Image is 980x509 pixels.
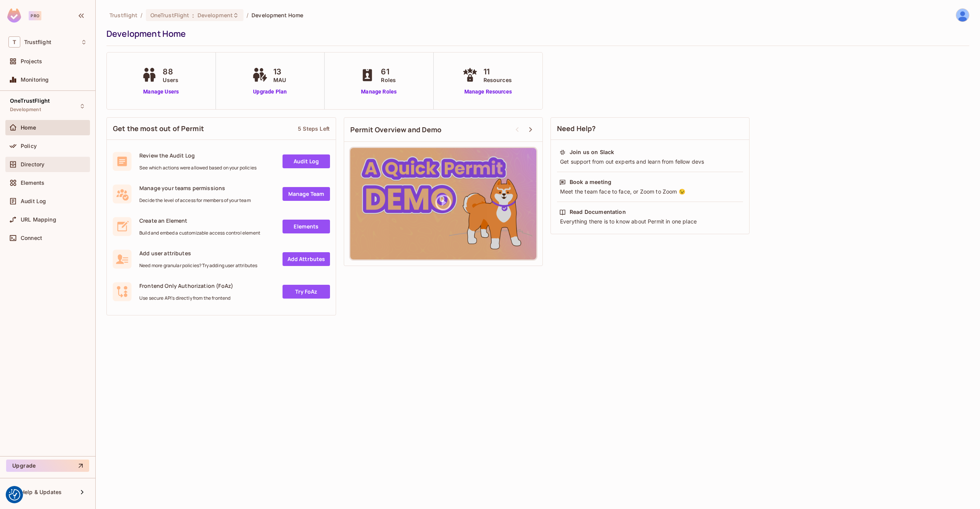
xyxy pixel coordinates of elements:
span: See which actions were allowed based on your policies [139,165,256,171]
span: OneTrustFlight [10,98,50,104]
span: Development [10,107,41,113]
span: Monitoring [21,77,49,83]
span: Workspace: Trustflight [24,39,51,45]
span: Users [163,76,178,84]
span: 11 [483,66,512,77]
a: Manage Team [283,187,330,201]
span: Add user attributes [139,250,257,257]
div: Development Home [106,28,965,39]
li: / [140,11,142,19]
a: Manage Users [140,88,182,96]
span: 13 [273,66,286,77]
span: Projects [21,58,42,64]
span: Help & Updates [21,489,62,495]
span: : [192,12,194,18]
span: Development Home [252,11,303,19]
span: Audit Log [21,198,46,204]
div: 5 Steps Left [298,125,330,132]
a: Try FoAz [283,285,330,299]
li: / [247,11,248,19]
a: Manage Roles [358,88,400,96]
div: Meet the team face to face, or Zoom to Zoom 😉 [559,188,741,195]
a: Audit Log [283,154,330,168]
span: Permit Overview and Demo [350,125,442,135]
img: SReyMgAAAABJRU5ErkJggg== [7,8,21,23]
span: URL Mapping [21,217,56,223]
div: Read Documentation [570,208,626,216]
span: T [8,36,20,48]
span: Frontend Only Authorization (FoAz) [139,282,233,289]
span: 88 [163,66,178,77]
span: MAU [273,76,286,84]
span: Build and embed a customizable access control element [139,230,260,236]
span: Development [198,11,233,19]
span: Connect [21,235,42,241]
img: James Duncan [956,9,969,21]
span: Resources [483,76,512,84]
span: Create an Element [139,217,260,224]
span: Home [21,125,36,131]
span: Elements [21,180,44,186]
span: Directory [21,161,44,167]
button: Consent Preferences [9,489,20,501]
a: Manage Resources [461,88,516,96]
span: Need Help? [557,124,596,133]
span: Policy [21,143,37,149]
div: Book a meeting [570,178,611,186]
a: Elements [283,220,330,233]
span: Need more granular policies? Try adding user attributes [139,263,257,269]
div: Join us on Slack [570,148,614,156]
span: Roles [381,76,396,84]
div: Everything there is to know about Permit in one place [559,218,741,225]
span: Review the Audit Log [139,152,256,159]
span: 61 [381,66,396,77]
span: the active workspace [109,11,137,19]
span: Decide the level of access for members of your team [139,197,251,204]
img: Revisit consent button [9,489,20,501]
span: Manage your teams permissions [139,184,251,192]
span: Use secure API's directly from the frontend [139,295,233,301]
div: Get support from out experts and learn from fellow devs [559,158,741,166]
div: Pro [29,11,41,20]
a: Add Attrbutes [283,252,330,266]
button: Upgrade [6,460,89,472]
span: OneTrustFlight [150,11,189,19]
span: Get the most out of Permit [113,124,204,133]
a: Upgrade Plan [250,88,290,96]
